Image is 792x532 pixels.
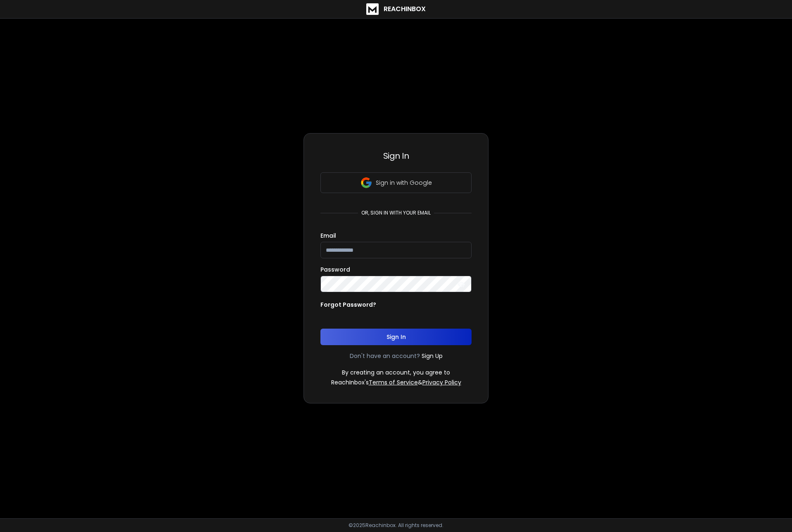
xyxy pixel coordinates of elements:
[320,172,472,193] button: Sign in with Google
[331,378,461,386] p: ReachInbox's &
[376,179,432,187] p: Sign in with Google
[349,522,443,529] p: © 2025 Reachinbox. All rights reserved.
[342,368,450,377] p: By creating an account, you agree to
[366,3,379,15] img: logo
[320,267,350,272] label: Password
[350,352,420,360] p: Don't have an account?
[320,233,336,239] label: Email
[384,4,426,14] h1: ReachInbox
[422,352,443,360] a: Sign Up
[358,210,434,216] p: or, sign in with your email
[422,378,461,386] a: Privacy Policy
[320,329,472,345] button: Sign In
[320,301,376,309] p: Forgot Password?
[369,378,418,386] a: Terms of Service
[366,3,426,15] a: ReachInbox
[320,150,472,162] h3: Sign In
